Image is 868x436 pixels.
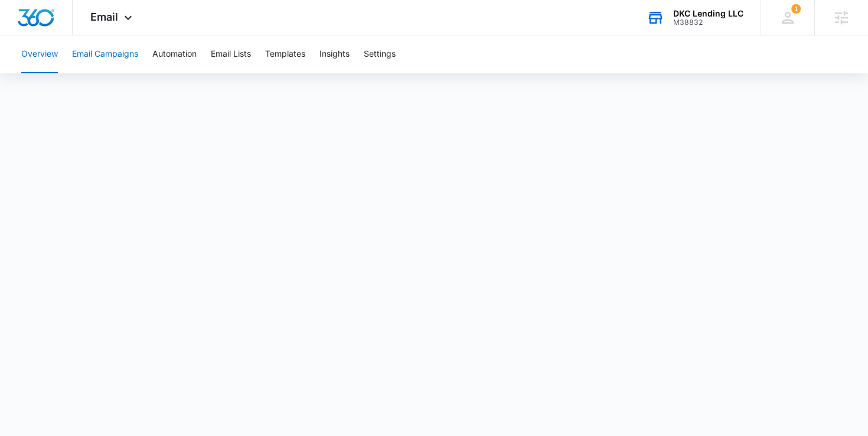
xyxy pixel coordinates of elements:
span: Email [90,11,118,23]
button: Email Campaigns [72,35,138,73]
button: Templates [265,35,305,73]
button: Email Lists [211,35,251,73]
div: account name [673,9,743,18]
div: account id [673,18,743,27]
span: 1 [791,4,801,14]
div: notifications count [791,4,801,14]
button: Settings [364,35,396,73]
button: Overview [21,35,58,73]
button: Automation [152,35,197,73]
button: Insights [319,35,350,73]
